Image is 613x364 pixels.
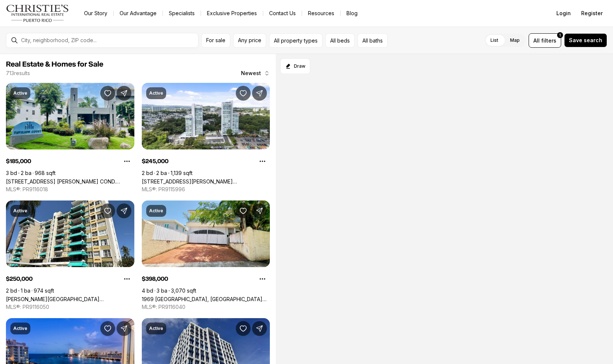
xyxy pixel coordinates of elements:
[263,8,302,18] button: Contact Us
[117,203,131,218] button: Share Property
[78,8,113,18] a: Our Story
[564,33,607,47] button: Save search
[569,37,602,43] span: Save search
[6,178,134,185] a: 161 AVE. CESAR GONZALEZ COND. PAVILLION COURT #10B, SAN JUAN PR, 00918
[13,208,27,214] p: Active
[541,37,556,44] span: filters
[269,33,322,48] button: All property types
[302,8,340,18] a: Resources
[325,33,355,48] button: All beds
[581,10,603,16] span: Register
[100,203,115,218] button: Save Property: Aven Galicia CALLE GALICIA #3k
[485,34,504,47] label: List
[114,8,163,18] a: Our Advantage
[237,66,274,81] button: Newest
[236,321,251,336] button: Save Property: 14 DELCASSE #704
[149,208,163,214] p: Active
[358,33,388,48] button: All baths
[120,272,134,286] button: Property options
[142,296,270,302] a: 1969 CALLE NOGAL, SAN JUAN PR, 00926
[577,6,607,21] button: Register
[117,321,131,336] button: Share Property
[236,203,251,218] button: Save Property: 1969 CALLE NOGAL
[559,32,561,38] span: 1
[252,321,267,336] button: Share Property
[529,33,561,48] button: Allfilters1
[6,61,103,68] span: Real Estate & Homes for Sale
[556,10,571,16] span: Login
[149,326,163,331] p: Active
[201,33,230,48] button: For sale
[255,154,270,169] button: Property options
[142,178,270,185] a: 100 CALLE ALCALA, COLLEGE PARK APTS #2101, SAN JUAN PR, 00921
[252,203,267,218] button: Share Property
[241,70,261,76] span: Newest
[13,90,27,96] p: Active
[252,86,267,101] button: Share Property
[341,8,364,18] a: Blog
[238,37,261,43] span: Any price
[6,296,134,302] a: Aven Galicia CALLE GALICIA #3k, CAROLINA PR, 00983
[100,321,115,336] button: Save Property: 5 MUNOZ RIVERA AVE #504
[13,326,27,331] p: Active
[233,33,266,48] button: Any price
[236,86,251,101] button: Save Property: 100 CALLE ALCALA, COLLEGE PARK APTS #2101
[100,86,115,101] button: Save Property: 161 AVE. CESAR GONZALEZ COND. PAVILLION COURT #10B
[206,37,225,43] span: For sale
[504,34,526,47] label: Map
[149,90,163,96] p: Active
[255,272,270,286] button: Property options
[533,37,540,44] span: All
[280,58,310,74] button: Start drawing
[120,154,134,169] button: Property options
[552,6,575,21] button: Login
[201,8,263,18] a: Exclusive Properties
[6,70,30,76] p: 713 results
[117,86,131,101] button: Share Property
[6,4,69,22] img: logo
[163,8,201,18] a: Specialists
